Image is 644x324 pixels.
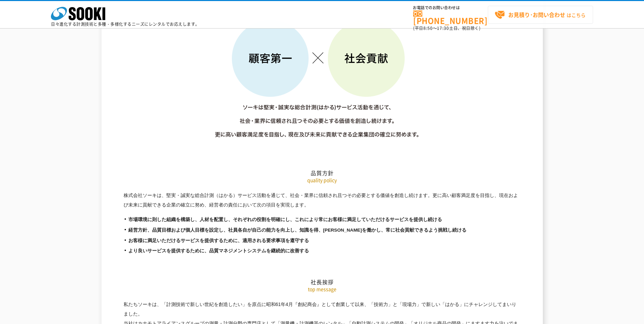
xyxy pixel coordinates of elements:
h2: 社長挨拶 [124,211,521,286]
p: quality policy [124,177,521,184]
h2: 品質方針 [124,102,521,177]
span: 8:50 [423,25,433,31]
span: お電話でのお問い合わせは [413,6,488,10]
strong: お見積り･お問い合わせ [508,11,565,19]
span: 17:30 [437,25,449,31]
li: お客様に満足いただけるサービスを提供するために、適用される要求事項を遵守する [124,237,521,245]
li: より良いサービスを提供するために、品質マネジメントシステムを継続的に改善する [124,248,521,255]
p: 株式会社ソーキは、堅実・誠実な総合計測（はかる）サービス活動を通じて、社会・業界に信頼され且つその必要とする価値を創造し続けます。更に高い顧客満足度を目指し、現在および未来に貢献できる企業の確立... [124,191,521,210]
li: 市場環境に則した組織を構築し、人材を配置し、それぞれの役割を明確にし、これにより常にお客様に満足していただけるサービスを提供し続ける [124,216,521,223]
p: top message [124,286,521,293]
span: はこちら [495,10,586,20]
a: お見積り･お問い合わせはこちら [488,6,593,24]
li: 経営方針、品質目標および個人目標を設定し、社員各自が自己の能力を向上し、知識を得、[PERSON_NAME]を働かし、常に社会貢献できるよう挑戦し続ける [124,227,521,234]
span: (平日 ～ 土日、祝日除く) [413,25,480,31]
a: [PHONE_NUMBER] [413,11,488,24]
p: 日々進化する計測技術と多種・多様化するニーズにレンタルでお応えします。 [51,22,200,26]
